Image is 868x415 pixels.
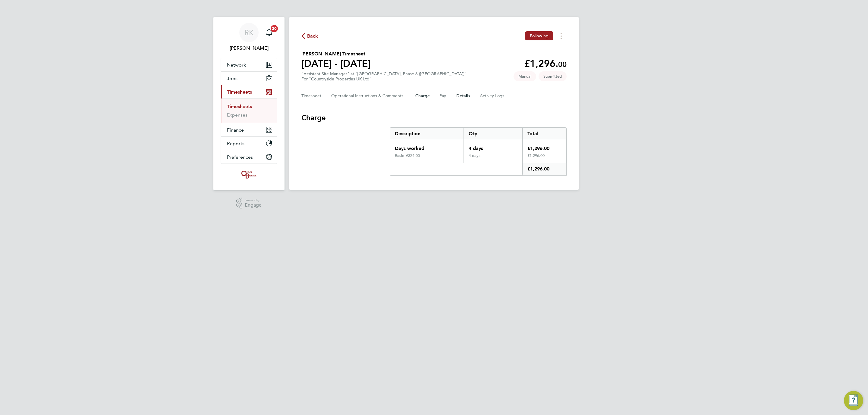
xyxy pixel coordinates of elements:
[301,76,467,82] div: For "Countryside Properties UK Ltd"
[227,141,244,146] span: Reports
[221,150,277,164] button: Preferences
[221,72,277,85] button: Jobs
[227,127,244,133] span: Finance
[221,123,277,136] button: Finance
[221,45,277,52] span: Reece Kershaw
[530,33,549,39] span: Following
[301,50,371,58] h2: [PERSON_NAME] Timesheet
[456,89,470,103] button: Details
[221,23,277,52] a: RK[PERSON_NAME]
[227,104,252,109] a: Timesheets
[390,127,567,176] div: Charge
[227,89,252,95] span: Timesheets
[227,154,253,160] span: Preferences
[406,153,459,158] div: £324.00
[464,153,522,163] div: 4 days
[539,71,567,81] span: This timesheet is Submitted.
[236,198,262,209] a: Powered byEngage
[227,112,247,118] a: Expenses
[221,137,277,150] button: Reports
[844,391,863,410] button: Engage Resource Center
[221,85,277,98] button: Timesheets
[263,23,275,42] a: 20
[240,170,258,179] img: oneillandbrennan-logo-retina.png
[221,170,277,179] a: Go to home page
[221,58,277,71] button: Network
[480,89,505,103] button: Activity Logs
[301,32,318,40] button: Back
[558,60,567,69] span: 00
[390,128,464,140] div: Description
[301,71,467,82] div: "Assistant Site Manager" at "[GEOGRAPHIC_DATA], Phase 6 ([GEOGRAPHIC_DATA])"
[245,203,262,208] span: Engage
[439,89,447,103] button: Pay
[227,76,237,81] span: Jobs
[524,58,567,69] app-decimal: £1,296.
[390,140,464,153] div: Days worked
[514,71,536,81] span: This timesheet was manually created.
[522,128,566,140] div: Total
[464,128,522,140] div: Qty
[221,98,277,123] div: Timesheets
[404,153,406,158] span: –
[301,89,322,103] button: Timesheet
[245,198,262,203] span: Powered by
[213,17,285,190] nav: Main navigation
[415,89,430,103] button: Charge
[227,62,246,68] span: Network
[301,113,567,176] section: Charge
[522,153,566,163] div: £1,296.00
[556,31,567,41] button: Timesheets Menu
[271,25,278,32] span: 20
[244,29,254,36] span: RK
[464,140,522,153] div: 4 days
[522,140,566,153] div: £1,296.00
[522,163,566,175] div: £1,296.00
[301,113,567,123] h3: Charge
[395,153,406,158] div: Basic
[331,89,406,103] button: Operational Instructions & Comments
[525,31,553,40] button: Following
[301,58,371,70] h1: [DATE] - [DATE]
[307,33,318,40] span: Back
